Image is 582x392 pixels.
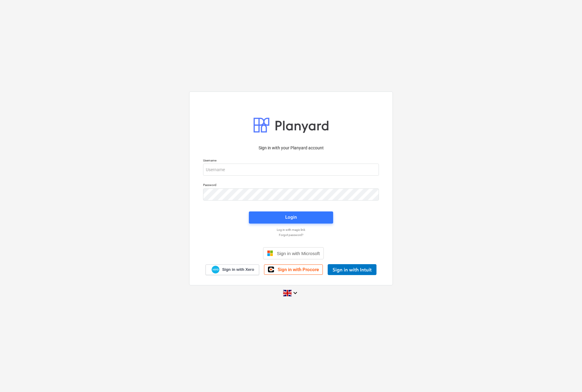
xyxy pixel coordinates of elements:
[277,251,320,256] span: Sign in with Microsoft
[200,233,382,237] a: Forgot password?
[292,289,299,297] i: keyboard_arrow_down
[212,266,219,274] img: Xero logo
[249,211,333,224] button: Login
[267,250,273,256] img: Microsoft logo
[203,164,379,176] input: Username
[206,264,259,275] a: Sign in with Xero
[203,145,379,151] p: Sign in with your Planyard account
[203,183,379,188] p: Password
[285,213,297,221] div: Login
[278,267,319,272] span: Sign in with Procore
[222,267,254,272] span: Sign in with Xero
[200,228,382,232] a: Log in with magic link
[203,158,379,164] p: Username
[264,264,323,275] a: Sign in with Procore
